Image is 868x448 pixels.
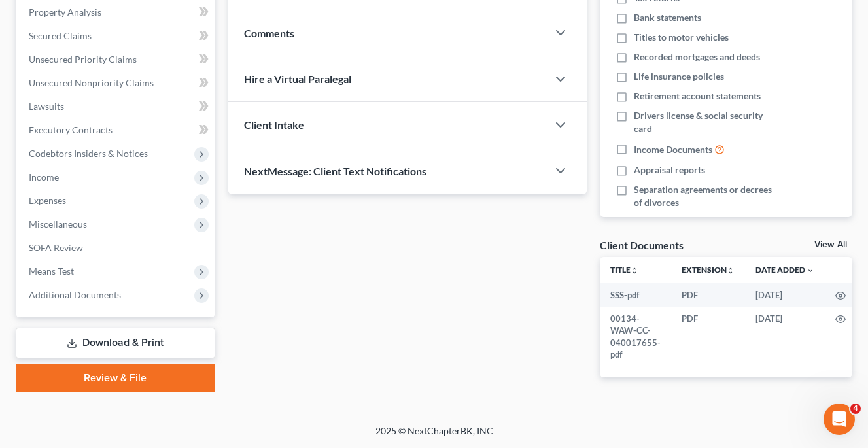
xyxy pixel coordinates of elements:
td: PDF [671,283,745,307]
a: Executory Contracts [18,118,215,142]
a: Titleunfold_more [610,265,638,275]
a: View All [814,240,847,249]
span: Unsecured Nonpriority Claims [29,77,154,88]
span: Lawsuits [29,101,64,112]
td: [DATE] [745,307,825,367]
span: NextMessage: Client Text Notifications [244,165,426,177]
span: 4 [850,404,861,414]
span: Titles to motor vehicles [634,31,729,44]
span: Additional Documents [29,289,121,300]
td: SSS-pdf [600,283,671,307]
span: Means Test [29,266,74,277]
span: Executory Contracts [29,124,113,135]
i: unfold_more [631,267,638,275]
span: Comments [244,27,294,39]
i: unfold_more [727,267,735,275]
span: Income [29,171,59,182]
td: [DATE] [745,283,825,307]
div: 2025 © NextChapterBK, INC [61,424,807,448]
span: Life insurance policies [634,70,724,83]
a: SOFA Review [18,236,215,260]
div: Client Documents [600,238,684,252]
span: Bank statements [634,11,701,24]
span: Miscellaneous [29,218,87,230]
a: Download & Print [16,328,215,358]
span: Secured Claims [29,30,92,41]
td: PDF [671,307,745,367]
a: Secured Claims [18,24,215,48]
a: Lawsuits [18,95,215,118]
span: Hire a Virtual Paralegal [244,73,351,85]
a: Unsecured Nonpriority Claims [18,71,215,95]
span: Client Intake [244,118,304,131]
i: expand_more [807,267,814,275]
a: Review & File [16,364,215,392]
span: Expenses [29,195,66,206]
a: Date Added expand_more [755,265,814,275]
span: Recorded mortgages and deeds [634,50,760,63]
span: Separation agreements or decrees of divorces [634,183,778,209]
span: Codebtors Insiders & Notices [29,148,148,159]
span: Income Documents [634,143,712,156]
a: Extensionunfold_more [682,265,735,275]
span: Drivers license & social security card [634,109,778,135]
iframe: Intercom live chat [824,404,855,435]
span: Unsecured Priority Claims [29,54,137,65]
a: Property Analysis [18,1,215,24]
td: 00134-WAW-CC-040017655-pdf [600,307,671,367]
span: Property Analysis [29,7,101,18]
span: SOFA Review [29,242,83,253]
a: Unsecured Priority Claims [18,48,215,71]
span: Appraisal reports [634,164,705,177]
span: Retirement account statements [634,90,761,103]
